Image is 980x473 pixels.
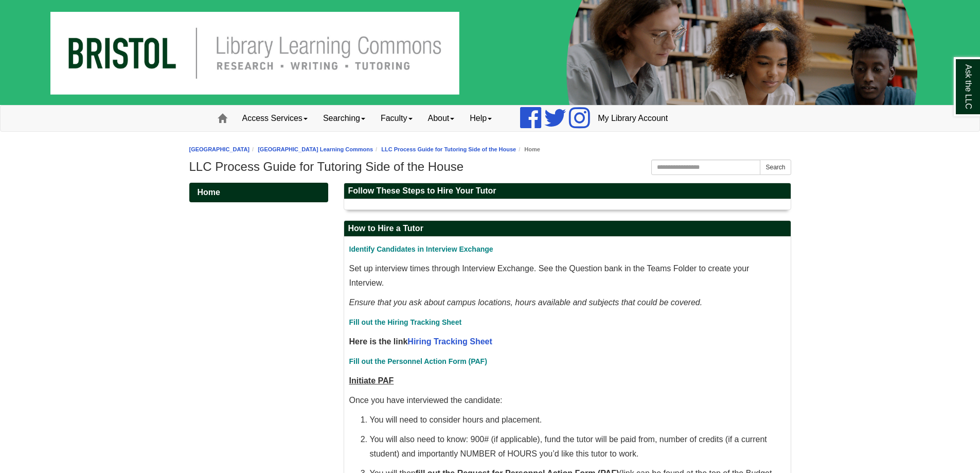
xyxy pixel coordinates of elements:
a: Hiring Tracking Sheet [407,337,492,346]
button: Search [760,160,791,175]
a: [GEOGRAPHIC_DATA] Learning Commons [258,146,373,152]
h2: Follow These Steps to Hire Your Tutor [344,183,791,199]
em: Ensure that you ask about campus locations, hours available and subjects that could be covered. [349,298,703,307]
h2: How to Hire a Tutor [344,221,791,237]
a: Faculty [373,106,420,131]
strong: Here is the link [349,337,492,346]
p: You will also need to know: 900# (if applicable), fund the tutor will be paid from, number of cre... [370,432,786,461]
nav: breadcrumb [189,145,791,154]
a: Access Services [235,106,315,131]
a: LLC Process Guide for Tutoring Side of the House [381,146,516,152]
a: Help [462,106,500,131]
u: Initiate PAF [349,376,394,385]
span: Home [198,188,220,197]
b: Identify Candidates in Interview Exchange [349,245,493,253]
a: Searching [315,106,373,131]
span: Fill out the Personnel Action Form (PAF) [349,357,487,365]
p: You will need to consider hours and placement. [370,413,786,427]
span: Fill out the Hiring Tracking Sheet [349,318,462,326]
a: My Library Account [590,106,675,131]
li: Home [516,145,540,154]
a: [GEOGRAPHIC_DATA] [189,146,250,152]
h1: LLC Process Guide for Tutoring Side of the House [189,160,791,174]
a: About [420,106,462,131]
div: Guide Pages [189,183,328,202]
p: Set up interview times through Interview Exchange. See the Question bank in the Teams Folder to c... [349,261,786,290]
p: Once you have interviewed the candidate: [349,393,786,408]
a: Home [189,183,328,202]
